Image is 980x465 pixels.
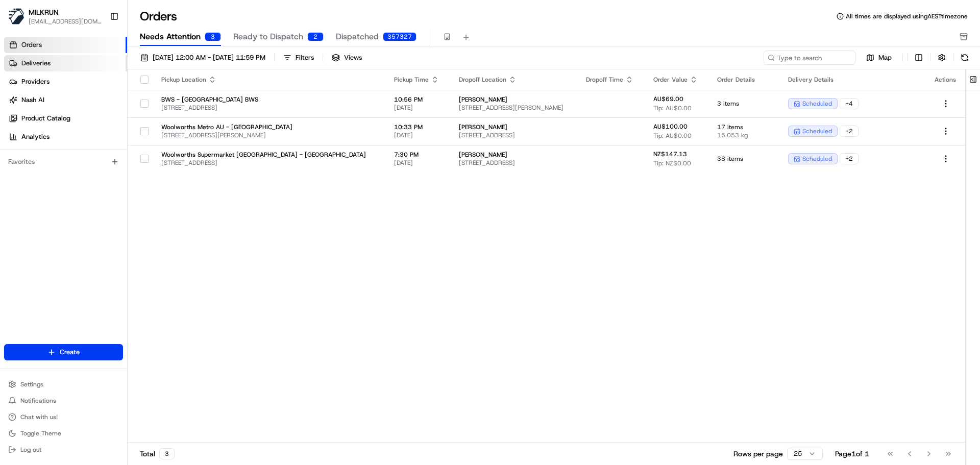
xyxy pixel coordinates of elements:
span: scheduled [802,127,832,135]
span: Orders [21,40,42,50]
a: Analytics [4,129,127,145]
span: Log out [20,446,41,454]
span: AU$100.00 [653,123,688,131]
span: NZ$147.13 [653,150,687,158]
div: Dropoff Time [586,76,637,84]
div: Page 1 of 1 [835,449,869,459]
div: Favorites [4,154,123,170]
div: We're available if you need us! [35,108,129,116]
div: Total [140,448,175,459]
a: Nash AI [4,92,127,108]
div: 3 [159,448,175,459]
p: Rows per page [733,449,783,459]
input: Clear [27,66,168,77]
span: Woolworths Metro AU - [GEOGRAPHIC_DATA] [161,123,378,131]
button: Map [860,52,898,64]
a: Product Catalog [4,110,127,127]
button: [DATE] 12:00 AM - [DATE] 11:59 PM [136,51,270,65]
span: Product Catalog [21,114,70,123]
span: Settings [20,380,43,388]
span: 38 items [717,155,772,163]
div: + 2 [840,126,859,137]
span: Create [60,348,80,357]
span: [PERSON_NAME] [459,95,570,104]
div: Order Details [717,76,772,84]
button: Toggle Theme [4,426,123,440]
button: [EMAIL_ADDRESS][DOMAIN_NAME] [29,17,102,26]
span: [DATE] [394,159,442,167]
button: MILKRUNMILKRUN[EMAIL_ADDRESS][DOMAIN_NAME] [4,4,106,29]
span: [DATE] [394,104,442,112]
div: 2 [307,32,324,41]
div: 357327 [383,32,416,41]
a: 📗Knowledge Base [6,144,82,162]
span: 10:33 PM [394,123,442,131]
div: Pickup Location [161,76,378,84]
span: [DATE] 12:00 AM - [DATE] 11:59 PM [153,53,265,62]
div: Dropoff Location [459,76,570,84]
span: Map [878,53,892,62]
span: Tip: NZ$0.00 [653,159,691,167]
button: Log out [4,443,123,457]
span: Pylon [102,173,124,181]
button: MILKRUN [29,7,59,17]
button: Start new chat [174,101,186,113]
span: Knowledge Base [20,148,78,158]
p: Welcome 👋 [10,41,186,57]
span: Views [344,53,362,62]
div: + 4 [840,98,859,109]
button: Settings [4,377,123,391]
a: Powered byPylon [72,173,124,181]
div: Start new chat [35,97,167,108]
a: Deliveries [4,55,127,71]
div: 3 [205,32,221,41]
button: Refresh [958,51,972,65]
h1: Orders [140,8,177,25]
button: Filters [279,51,318,65]
span: 10:56 PM [394,95,442,104]
span: Tip: AU$0.00 [653,104,692,112]
span: scheduled [802,155,832,163]
span: Woolworths Supermarket [GEOGRAPHIC_DATA] - [GEOGRAPHIC_DATA] [161,151,378,159]
span: [PERSON_NAME] [459,123,570,131]
span: [STREET_ADDRESS] [459,159,570,167]
span: Toggle Theme [20,429,61,437]
span: [DATE] [394,131,442,139]
div: + 2 [840,153,859,164]
button: Views [327,51,366,65]
span: [STREET_ADDRESS][PERSON_NAME] [161,131,378,139]
span: [STREET_ADDRESS] [459,131,570,139]
span: 17 items [717,123,772,131]
span: 15.053 kg [717,131,772,139]
div: Pickup Time [394,76,442,84]
button: Chat with us! [4,410,123,424]
a: 💻API Documentation [82,144,168,162]
img: 1736555255976-a54dd68f-1ca7-489b-9aae-adbdc363a1c4 [10,97,29,116]
span: Nash AI [21,95,44,105]
span: [STREET_ADDRESS] [161,159,378,167]
img: Nash [10,10,31,31]
span: BWS - [GEOGRAPHIC_DATA] BWS [161,95,378,104]
span: 7:30 PM [394,151,442,159]
span: 3 items [717,100,772,108]
span: [PERSON_NAME] [459,151,570,159]
span: AU$69.00 [653,95,683,103]
button: Notifications [4,394,123,408]
img: MILKRUN [8,8,24,25]
input: Type to search [764,51,855,65]
div: Actions [935,76,957,84]
span: [STREET_ADDRESS][PERSON_NAME] [459,104,570,112]
span: API Documentation [96,148,164,158]
span: [STREET_ADDRESS] [161,104,378,112]
button: Create [4,344,123,360]
div: 💻 [86,149,94,157]
span: Analytics [21,132,50,141]
a: Providers [4,74,127,90]
span: Deliveries [21,59,51,68]
div: Filters [296,53,314,62]
div: Order Value [653,76,701,84]
span: Dispatched [336,31,379,43]
span: Ready to Dispatch [233,31,303,43]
